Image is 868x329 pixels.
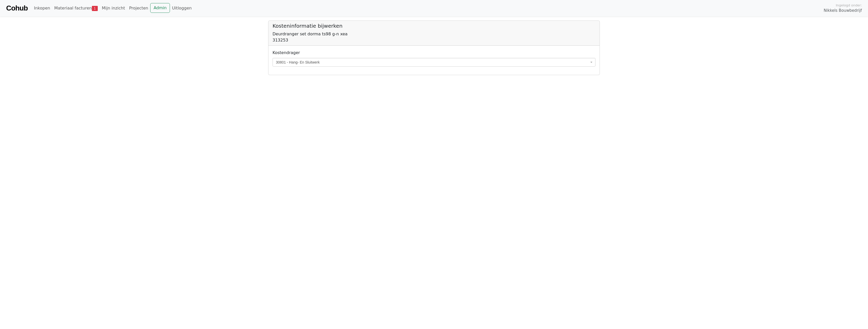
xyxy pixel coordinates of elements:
[836,3,862,8] span: Ingelogd onder:
[52,3,100,13] a: Materiaal facturen1
[150,3,170,13] a: Admin
[273,37,595,43] div: 313253
[273,23,595,29] h5: Kosteninformatie bijwerken
[100,3,127,13] a: Mijn inzicht
[276,60,589,65] span: 30801 - Hang- En Sluitwerk
[273,31,595,37] div: Deurdranger set dorma ts98 g-n xea
[6,2,28,14] a: Cohub
[824,8,862,14] span: Nikkels Bouwbedrijf
[170,3,194,13] a: Uitloggen
[32,3,52,13] a: Inkopen
[92,6,98,11] span: 1
[273,50,300,56] label: Kostendrager
[273,58,595,67] span: 30801 - Hang- En Sluitwerk
[127,3,150,13] a: Projecten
